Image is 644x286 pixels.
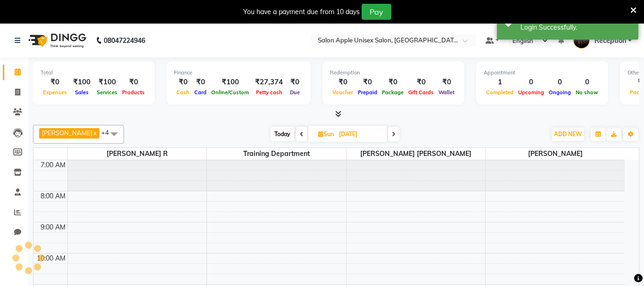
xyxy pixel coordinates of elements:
div: You have a payment due from 10 days [243,7,360,17]
span: Reception [594,36,626,46]
span: +4 [101,129,116,136]
span: [PERSON_NAME] [PERSON_NAME] [347,148,486,160]
div: ₹100 [69,77,94,88]
div: 1 [484,77,516,88]
div: 0 [516,77,546,88]
input: 2025-08-31 [336,127,383,141]
span: Ongoing [546,89,573,96]
img: logo [24,27,89,54]
span: Expenses [41,89,69,96]
span: Today [271,127,294,141]
span: [PERSON_NAME] [486,148,625,160]
div: ₹0 [355,77,380,88]
span: Wallet [436,89,457,96]
div: ₹0 [406,77,436,88]
div: ₹0 [192,77,209,88]
a: x [92,129,97,137]
span: Gift Cards [406,89,436,96]
div: Finance [174,69,303,77]
span: No show [573,89,601,96]
span: Completed [484,89,516,96]
span: Card [192,89,209,96]
span: Online/Custom [209,89,251,96]
div: ₹100 [94,77,120,88]
div: ₹0 [380,77,406,88]
div: ₹0 [120,77,147,88]
span: Due [288,89,302,96]
div: ₹0 [174,77,192,88]
button: Pay [362,4,391,20]
span: Package [380,89,406,96]
span: [PERSON_NAME] [42,129,92,137]
span: Sun [316,131,336,138]
div: ₹27,374 [251,77,287,88]
span: Products [120,89,147,96]
div: 0 [573,77,601,88]
div: 8:00 AM [39,191,67,201]
div: Redemption [330,69,457,77]
div: 0 [546,77,573,88]
span: [PERSON_NAME] R [68,148,207,160]
div: ₹100 [209,77,251,88]
div: ₹0 [41,77,69,88]
span: Upcoming [516,89,546,96]
span: Cash [174,89,192,96]
div: ₹0 [330,77,355,88]
span: Services [94,89,120,96]
b: 08047224946 [104,27,145,54]
span: Petty cash [254,89,285,96]
span: ADD NEW [554,131,582,138]
div: ₹0 [436,77,457,88]
span: training department [207,148,346,160]
div: 9:00 AM [39,222,67,232]
div: Total [41,69,147,77]
div: 10:00 AM [35,253,67,263]
div: 7:00 AM [39,160,67,170]
div: ₹0 [287,77,303,88]
div: Login Successfully. [520,23,631,33]
div: Appointment [484,69,601,77]
span: Voucher [330,89,355,96]
img: Reception [573,32,590,49]
span: Prepaid [355,89,380,96]
span: Sales [73,89,91,96]
button: ADD NEW [552,128,584,141]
